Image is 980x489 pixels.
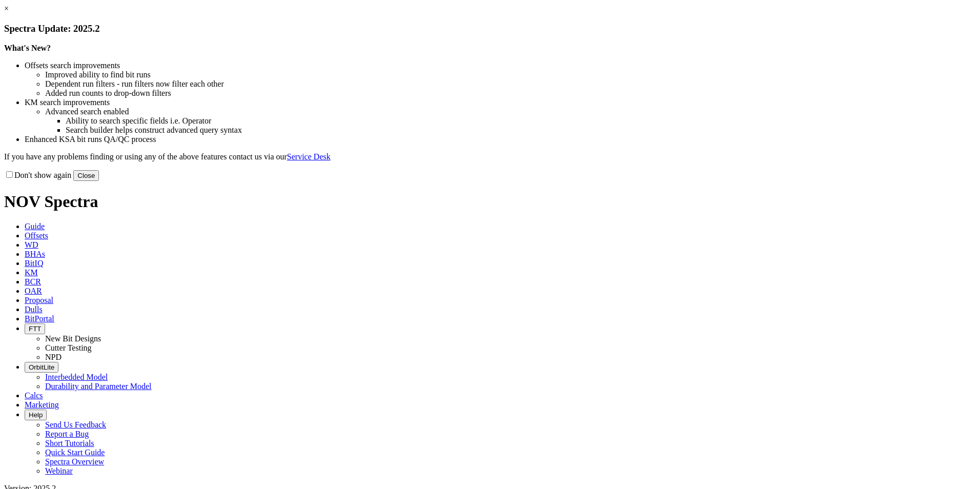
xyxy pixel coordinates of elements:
a: New Bit Designs [45,334,101,343]
span: BitPortal [25,314,54,323]
span: BitIQ [25,259,43,268]
li: Search builder helps construct advanced query syntax [66,126,976,135]
span: Help [29,411,43,419]
span: Offsets [25,231,48,240]
span: Calcs [25,391,43,400]
li: Enhanced KSA bit runs QA/QC process [25,135,976,144]
span: KM [25,268,38,277]
span: FTT [29,325,41,333]
span: OrbitLite [29,363,54,371]
li: Improved ability to find bit runs [45,70,976,79]
a: Report a Bug [45,430,89,438]
h3: Spectra Update: 2025.2 [4,23,976,34]
a: Send Us Feedback [45,420,106,429]
a: Spectra Overview [45,457,104,466]
strong: What's New? [4,44,51,52]
a: Interbedded Model [45,373,108,381]
a: Webinar [45,466,73,475]
a: Quick Start Guide [45,448,105,457]
label: Don't show again [4,171,71,179]
li: KM search improvements [25,98,976,107]
a: Short Tutorials [45,439,94,447]
li: Dependent run filters - run filters now filter each other [45,79,976,89]
p: If you have any problems finding or using any of the above features contact us via our [4,152,976,161]
li: Ability to search specific fields i.e. Operator [66,116,976,126]
span: BHAs [25,250,45,258]
button: Close [73,170,99,181]
a: NPD [45,353,62,361]
h1: NOV Spectra [4,192,976,211]
li: Advanced search enabled [45,107,976,116]
span: OAR [25,287,42,295]
span: WD [25,240,38,249]
span: Proposal [25,296,53,304]
span: Marketing [25,400,59,409]
a: Service Desk [287,152,331,161]
span: Guide [25,222,45,231]
a: Durability and Parameter Model [45,382,152,391]
input: Don't show again [6,171,13,178]
a: Cutter Testing [45,343,92,352]
a: × [4,4,9,13]
li: Offsets search improvements [25,61,976,70]
span: Dulls [25,305,43,314]
li: Added run counts to drop-down filters [45,89,976,98]
span: BCR [25,277,41,286]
